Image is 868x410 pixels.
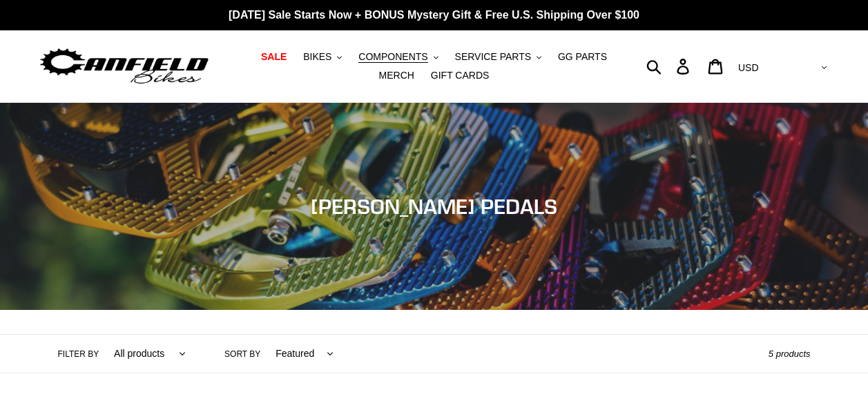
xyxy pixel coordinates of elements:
[551,48,614,66] a: GG PARTS
[424,66,496,85] a: GIFT CARDS
[303,51,331,63] span: BIKES
[224,348,260,360] label: Sort by
[558,51,607,63] span: GG PARTS
[431,70,490,81] span: GIFT CARDS
[351,48,445,66] button: COMPONENTS
[311,194,557,219] span: [PERSON_NAME] PEDALS
[38,45,211,88] img: Canfield Bikes
[296,48,349,66] button: BIKES
[254,48,293,66] a: SALE
[372,66,421,85] a: MERCH
[358,51,427,63] span: COMPONENTS
[261,51,287,63] span: SALE
[455,51,531,63] span: SERVICE PARTS
[769,349,811,359] span: 5 products
[379,70,414,81] span: MERCH
[58,348,99,360] label: Filter by
[448,48,548,66] button: SERVICE PARTS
